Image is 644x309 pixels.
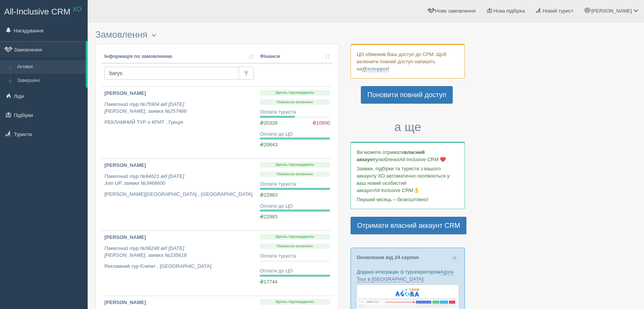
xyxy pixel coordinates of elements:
p: Бронь підтверджено [260,90,330,96]
i: Пакетний тур №64621 від [DATE] Join UP, заявка №3468600 [104,173,184,186]
span: Новий турист [543,8,574,14]
span: ₴20643 [260,142,277,147]
span: [PERSON_NAME] [591,8,632,14]
div: Оплати туриста [260,253,330,260]
p: Рекламний тур Єгипет , [GEOGRAPHIC_DATA] [104,263,254,270]
span: ₴10890 [312,120,330,127]
div: Оплати туриста [260,109,330,116]
h3: Замовлення [95,30,339,40]
a: Фінанси [260,53,330,60]
p: Заявки, підбірки та туристи з вашого аккаунту ХО автоматично скопіюються у ваш новий особистий ак... [357,165,459,194]
p: Бронь підтверджено [260,299,330,305]
span: All-Inclusive CRM ❤️ [399,157,446,162]
p: Перший місяць – безкоштовно! [357,196,459,203]
h3: а ще [351,120,465,134]
p: Бронь підтверджено [260,234,330,240]
b: [PERSON_NAME] [104,90,146,96]
a: Agora Tour в [GEOGRAPHIC_DATA] [357,269,453,282]
span: ₴22983 [260,192,277,198]
div: ЦО обмежив Ваш доступ до СРМ. Щоб включити повний доступ напишіть на [351,44,465,78]
span: ₴22983 [260,214,277,219]
span: ₴17744 [260,279,277,285]
input: Пошук за номером замовлення, ПІБ або паспортом туриста [104,67,239,80]
button: Close [452,254,457,262]
b: власний аккаунт [357,149,425,162]
p: РЕКЛАМНИЙ ТУР о КРИТ , Греція [104,119,254,126]
span: Нове замовлення [435,8,476,14]
a: All-Inclusive CRM XO [0,0,87,21]
p: Бронь підтверджено [260,162,330,168]
span: × [452,253,457,262]
a: Оновлення від 24 серпня [357,255,419,260]
b: [PERSON_NAME] [104,234,146,240]
b: [PERSON_NAME] [104,299,146,305]
i: Пакетний тур №75904 від [DATE] [PERSON_NAME], заявка №257466 [104,101,186,114]
span: All-Inclusive CRM [4,7,70,16]
p: Додано інтеграцію із туроператором : [357,268,459,283]
span: Нова підбірка [493,8,525,14]
b: [PERSON_NAME] [104,162,146,168]
p: Ви можете отримати улюбленої [357,149,459,163]
span: All-Inclusive CRM👌 [374,187,420,193]
div: Оплати туриста [260,181,330,188]
a: Завершені [14,74,86,88]
a: Інформація по замовленню [104,53,254,60]
a: Активні [14,60,86,74]
a: @xosupport [362,66,389,72]
sup: XO [73,6,82,13]
div: Оплати до ЦО [260,267,330,275]
a: [PERSON_NAME] Пакетний тур №75904 від [DATE][PERSON_NAME], заявка №257466 РЕКЛАМНИЙ ТУР о КРИТ , ... [101,87,257,159]
span: ₴20328 [260,120,277,126]
p: Повністю оплачено [260,99,330,105]
div: Оплати до ЦО [260,131,330,138]
i: Пакетний тур №56248 від [DATE] [PERSON_NAME], заявка №235618 [104,245,186,258]
p: Повністю оплачено [260,243,330,249]
a: Поновити повний доступ [361,86,453,104]
a: Отримати власний аккаунт CRM [351,217,466,234]
a: [PERSON_NAME] Пакетний тур №64621 від [DATE]Join UP, заявка №3468600 [PERSON_NAME][GEOGRAPHIC_DAT... [101,159,257,231]
p: Повністю оплачено [260,171,330,177]
p: [PERSON_NAME][GEOGRAPHIC_DATA] , [GEOGRAPHIC_DATA] [104,191,254,198]
a: [PERSON_NAME] Пакетний тур №56248 від [DATE][PERSON_NAME], заявка №235618 Рекламний тур Єгипет , ... [101,231,257,296]
div: Оплати до ЦО [260,203,330,210]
